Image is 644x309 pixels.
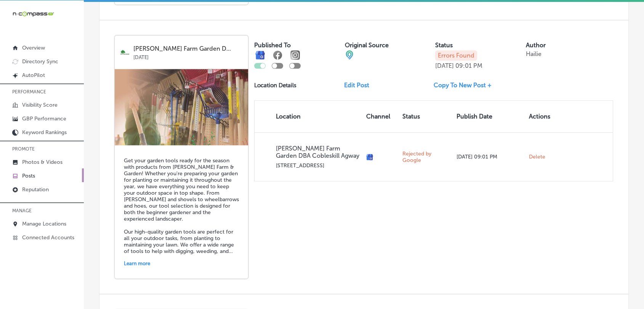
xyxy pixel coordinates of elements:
[526,101,555,132] th: Actions
[455,62,482,69] p: 09:01 PM
[254,82,296,89] p: Location Details
[21,12,37,18] div: v 4.0.25
[22,45,45,51] p: Overview
[22,186,49,193] p: Reputation
[22,234,74,241] p: Connected Accounts
[345,42,389,49] label: Original Source
[435,50,477,61] p: Errors Found
[76,44,82,50] img: tab_keywords_by_traffic_grey.svg
[22,115,66,122] p: GBP Performance
[276,162,360,169] p: [STREET_ADDRESS]
[22,221,66,227] p: Manage Locations
[22,129,67,136] p: Keyword Rankings
[133,52,243,60] p: [DATE]
[12,20,18,26] img: website_grey.svg
[526,50,541,58] p: Hailie
[22,102,58,108] p: Visibility Score
[435,42,453,49] label: Status
[124,157,239,255] h5: Get your garden tools ready for the season with products from [PERSON_NAME] Farm & Garden! Whethe...
[22,72,45,78] p: AutoPilot
[526,42,546,49] label: Author
[12,10,54,18] img: 660ab0bf-5cc7-4cb8-ba1c-48b5ae0f18e60NCTV_CLogo_TV_Black_-500x88.png
[21,44,27,50] img: tab_domain_overview_orange.svg
[12,12,18,18] img: logo_orange.svg
[345,50,354,59] img: cba84b02adce74ede1fb4a8549a95eca.png
[22,58,58,65] p: Directory Sync
[120,48,130,57] img: logo
[363,101,399,132] th: Channel
[276,145,360,159] p: [PERSON_NAME] Farm Garden DBA Cobleskill Agway
[115,69,248,145] img: d2472e54-3ac3-468a-9862-d30f91eed70aKelleyFarmGarden1.jpg
[29,45,68,50] div: Domain Overview
[255,101,363,132] th: Location
[133,45,243,52] p: [PERSON_NAME] Farm Garden D...
[22,173,35,179] p: Posts
[344,82,375,89] a: Edit Post
[20,20,84,26] div: Domain: [DOMAIN_NAME]
[435,62,454,69] p: [DATE]
[453,101,526,132] th: Publish Date
[84,45,128,50] div: Keywords by Traffic
[457,154,523,160] p: [DATE] 09:01 PM
[22,159,62,165] p: Photos & Videos
[402,150,431,163] a: Rejected by Google
[529,154,545,160] span: Delete
[399,101,453,132] th: Status
[434,82,498,89] a: Copy To New Post +
[254,42,291,49] label: Published To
